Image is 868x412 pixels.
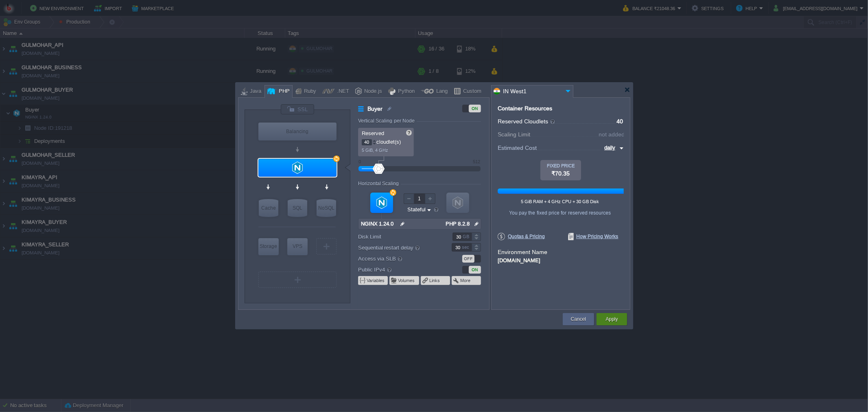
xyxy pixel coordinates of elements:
div: 512 [473,159,480,164]
div: Storage Containers [258,238,279,255]
div: Balancing [258,123,337,140]
span: Reserved Cloudlets [498,118,556,125]
button: Variables [367,277,385,284]
div: not added [599,131,625,137]
div: Storage [258,238,279,254]
span: 5 GiB, 4 GHz [362,148,388,153]
span: Scaling Limit [498,131,530,138]
div: PHP [276,85,290,98]
div: VPS [287,238,308,254]
div: Elastic VPS [287,238,308,255]
div: Custom [461,85,481,98]
div: ON [469,266,481,274]
div: Python [396,85,415,98]
button: More [460,277,471,284]
div: Create New Layer [258,272,337,288]
div: SQL [288,199,307,217]
div: Java [247,85,261,98]
div: 5 GiB RAM + 4 GHz CPU + 30 GB Disk [497,199,623,204]
span: ₹70.35 [552,170,570,177]
p: cloudlet(s) [362,137,411,145]
div: OFF [462,255,474,263]
span: Estimated Cost [498,143,537,152]
button: Apply [606,315,618,323]
span: How Pricing Works [568,233,619,240]
span: Quotas & Pricing [498,233,545,240]
div: Node.js [362,85,382,98]
div: NoSQL [317,199,336,217]
div: [DOMAIN_NAME] [498,256,624,263]
label: Public IPv4 [358,265,441,274]
div: Cache [259,199,278,217]
div: FIXED PRICE [540,163,581,168]
label: Sequential restart delay [358,243,441,252]
div: Ruby [302,85,316,98]
div: GB [463,233,471,241]
div: Vertical Scaling per Node [358,118,417,124]
div: .NET [335,85,349,98]
label: Disk Limit [358,232,441,241]
div: sec [462,243,471,251]
div: 0 [359,159,361,164]
span: Reserved [362,130,384,136]
div: You pay the fixed price for reserved resources [497,210,623,216]
button: Volumes [398,277,415,284]
div: Buyer [258,159,337,177]
label: Environment Name [498,249,547,255]
div: ON [469,105,481,112]
label: Access via SLB [358,254,441,263]
div: Lang [434,85,448,98]
div: Load Balancer [258,123,337,140]
div: Horizontal Scaling [358,181,401,186]
div: Container Resources [498,105,552,112]
button: Links [429,277,441,284]
button: Cancel [571,315,586,323]
span: 40 [617,118,623,125]
div: Create New Layer [316,238,337,254]
div: NoSQL Databases [317,199,336,217]
div: SQL Databases [288,199,307,217]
